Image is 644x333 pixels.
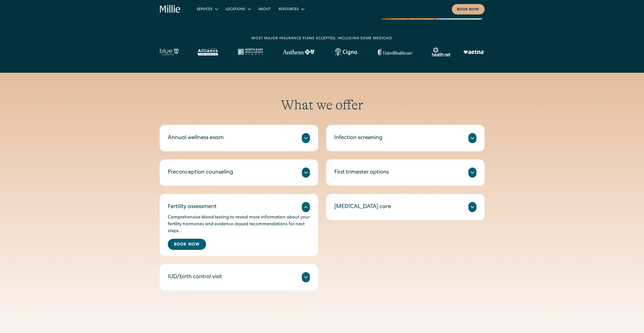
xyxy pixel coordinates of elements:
div: First trimester options [334,169,389,177]
a: Book Now [168,239,206,250]
div: Services [193,5,222,13]
div: Annual wellness exam [168,134,224,142]
img: United Healthcare logo [378,48,412,55]
div: Book now [457,7,480,12]
div: Services [197,7,212,12]
h2: What we offer [160,97,485,113]
div: IUD/birth control visit [168,273,222,282]
img: North East Medical Services logo [238,48,263,55]
img: Aetna logo [463,50,485,54]
img: Alameda Alliance logo [198,48,218,55]
div: Resources [279,7,299,12]
div: [MEDICAL_DATA] care [334,203,391,211]
img: Cigna logo [334,48,358,56]
a: home [160,5,181,13]
a: About [254,5,275,13]
div: MOST MAJOR INSURANCE PLANS ACCEPTED, INCLUDING some MEDICAID [252,36,392,41]
div: Locations [222,5,254,13]
div: Resources [275,5,308,13]
img: Blue California logo [160,48,178,55]
p: Comprehensive blood testing to reveal more information about your fertility hormones and evidence... [168,214,310,235]
a: Book now [452,4,485,14]
div: Fertility assessment [168,203,217,211]
div: Locations [226,7,245,12]
img: Anthem Logo [283,49,314,54]
div: Preconception counseling [168,169,233,177]
div: Infection screening [334,134,383,142]
img: Healthnet logo [432,47,451,57]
